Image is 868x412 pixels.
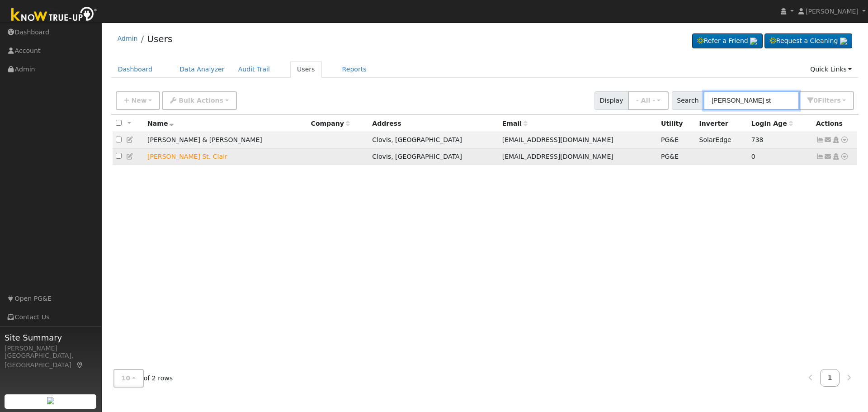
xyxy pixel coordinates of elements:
[661,153,679,160] span: PG&E
[502,120,528,127] span: Email
[824,152,832,161] a: lynnejames522@gmail.com
[144,132,308,149] td: [PERSON_NAME] & [PERSON_NAME]
[131,97,146,104] span: New
[231,61,277,78] a: Audit Trail
[76,361,84,369] a: Map
[369,132,499,149] td: Clovis, [GEOGRAPHIC_DATA]
[816,153,824,160] a: Show Graph
[832,153,840,160] a: Login As
[113,369,173,388] span: of 2 rows
[840,38,847,45] img: retrieve
[118,35,138,42] a: Admin
[661,119,693,128] div: Utility
[162,91,236,110] button: Bulk Actions
[369,148,499,165] td: Clovis, [GEOGRAPHIC_DATA]
[699,119,745,128] div: Inverter
[803,61,859,78] a: Quick Links
[5,331,97,344] span: Site Summary
[122,374,131,382] span: 10
[173,61,231,78] a: Data Analyzer
[335,61,373,78] a: Reports
[824,135,832,145] a: stacey18@protonmail.com
[840,152,849,161] a: Other actions
[699,136,731,143] span: SolarEdge
[837,97,840,104] span: s
[751,153,755,160] span: 08/19/2025 1:22:30 PM
[311,120,350,127] span: Company name
[502,136,613,143] span: [EMAIL_ADDRESS][DOMAIN_NAME]
[751,136,764,143] span: 08/12/2023 6:45:19 PM
[116,91,160,110] button: New
[113,369,144,388] button: 10
[672,91,704,110] span: Search
[144,148,308,165] td: Lead
[764,33,852,49] a: Request a Cleaning
[628,91,669,110] button: - All -
[840,135,849,145] a: Other actions
[820,369,840,387] a: 1
[290,61,322,78] a: Users
[818,97,841,104] span: Filter
[692,33,763,49] a: Refer a Friend
[47,397,54,404] img: retrieve
[799,91,854,110] button: 0Filters
[111,61,160,78] a: Dashboard
[5,344,97,353] div: [PERSON_NAME]
[594,91,628,110] span: Display
[7,5,102,25] img: Know True-Up
[372,119,495,128] div: Address
[806,8,859,15] span: [PERSON_NAME]
[179,97,223,104] span: Bulk Actions
[126,153,134,160] a: Edit User
[661,136,679,143] span: PG&E
[750,38,757,45] img: retrieve
[751,120,793,127] span: Days since last login
[147,33,172,44] a: Users
[147,120,174,127] span: Name
[502,153,613,160] span: [EMAIL_ADDRESS][DOMAIN_NAME]
[816,136,824,143] a: Show Graph
[126,136,134,143] a: Edit User
[703,91,799,110] input: Search
[5,351,97,370] div: [GEOGRAPHIC_DATA], [GEOGRAPHIC_DATA]
[832,136,840,143] a: Login As
[816,119,854,128] div: Actions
